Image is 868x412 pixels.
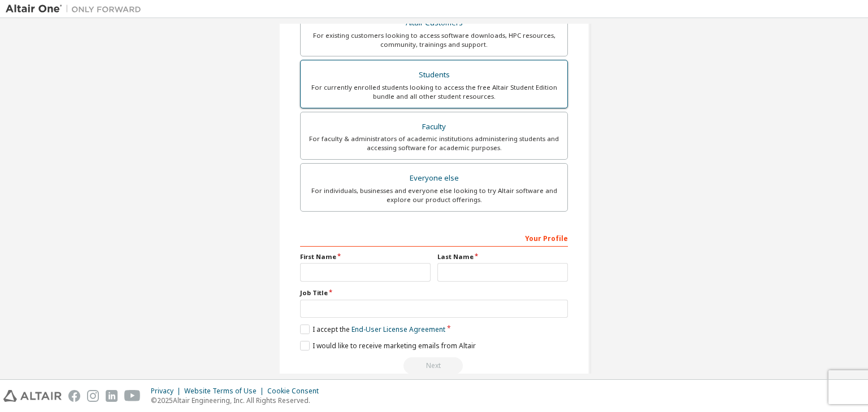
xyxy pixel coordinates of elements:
[307,134,561,152] div: For faculty & administrators of academic institutions administering students and accessing softwa...
[300,341,476,350] label: I would like to receive marketing emails from Altair
[351,325,445,334] a: End-User License Agreement
[300,357,568,374] div: Please wait while checking email ...
[184,387,267,396] div: Website Terms of Use
[68,390,80,402] img: facebook.svg
[6,3,147,15] img: Altair One
[307,67,561,83] div: Students
[300,229,568,247] div: Your Profile
[307,31,561,49] div: For existing customers looking to access software downloads, HPC resources, community, trainings ...
[300,325,445,334] label: I accept the
[437,252,568,261] label: Last Name
[307,119,561,135] div: Faculty
[87,390,99,402] img: instagram.svg
[300,252,431,261] label: First Name
[106,390,118,402] img: linkedin.svg
[124,390,141,402] img: youtube.svg
[307,170,561,186] div: Everyone else
[3,390,62,402] img: altair_logo.svg
[151,396,325,405] p: © 2025 Altair Engineering, Inc. All Rights Reserved.
[267,387,325,396] div: Cookie Consent
[307,186,561,204] div: For individuals, businesses and everyone else looking to try Altair software and explore our prod...
[307,83,561,101] div: For currently enrolled students looking to access the free Altair Student Edition bundle and all ...
[151,387,184,396] div: Privacy
[300,288,568,297] label: Job Title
